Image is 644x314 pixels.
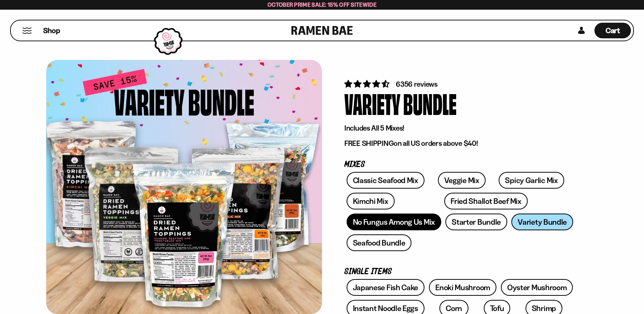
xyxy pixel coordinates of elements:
span: 4.63 stars [344,79,391,89]
span: October Prime Sale: 15% off Sitewide [268,1,376,8]
button: Mobile Menu Trigger [22,28,32,34]
a: No Fungus Among Us Mix [347,214,441,230]
a: Veggie Mix [438,172,486,189]
p: Includes All 5 Mixes! [344,124,575,133]
a: Japanese Fish Cake [347,279,425,296]
span: Shop [43,26,60,36]
a: Fried Shallot Beef Mix [444,193,527,209]
span: Cart [606,26,620,35]
div: Variety [344,89,400,117]
a: Enoki Mushroom [429,279,496,296]
a: Spicy Garlic Mix [499,172,564,189]
div: Bundle [403,89,457,117]
strong: FREE SHIPPING [344,139,394,148]
a: Oyster Mushroom [501,279,573,296]
a: Starter Bundle [445,214,507,230]
a: Kimchi Mix [347,193,395,209]
p: Single Items [344,268,575,275]
a: Seafood Bundle [347,234,412,251]
span: 6356 reviews [396,80,438,89]
div: Cart [594,20,631,41]
p: Mixes [344,161,575,168]
a: Classic Seafood Mix [347,172,424,189]
p: on all US orders above $40! [344,139,575,148]
a: Shop [43,23,60,38]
